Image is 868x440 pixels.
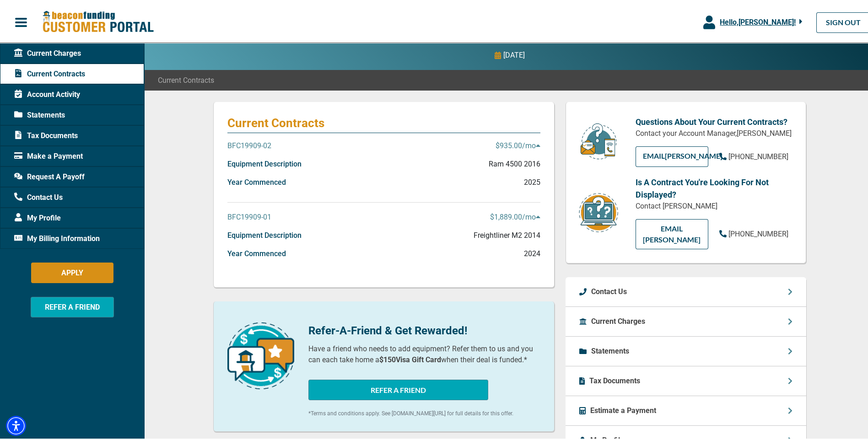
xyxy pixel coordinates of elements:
[591,284,627,295] p: Contact Us
[474,228,540,239] p: Freightliner M2 2014
[636,114,792,126] p: Questions About Your Current Contracts?
[591,344,629,355] p: Statements
[227,139,271,150] p: BFC19909-02
[490,210,540,221] p: $1,889.00 /mo
[31,261,113,281] button: APPLY
[591,314,645,325] p: Current Charges
[636,217,708,247] a: EMAIL [PERSON_NAME]
[636,174,792,199] p: Is A Contract You're Looking For Not Displayed?
[227,247,286,258] p: Year Commenced
[503,48,525,59] p: [DATE]
[590,403,656,414] p: Estimate a Payment
[524,175,540,186] p: 2025
[227,114,540,129] p: Current Contracts
[308,408,540,416] p: *Terms and conditions apply. See [DOMAIN_NAME][URL] for full details for this offer.
[42,9,154,32] img: Beacon Funding Customer Portal Logo
[728,228,788,236] span: [PHONE_NUMBER]
[227,321,294,387] img: refer-a-friend-icon.png
[308,321,540,337] p: Refer-A-Friend & Get Rewarded!
[14,46,81,57] span: Current Charges
[14,108,65,119] span: Statements
[227,228,302,239] p: Equipment Description
[308,342,540,364] p: Have a friend who needs to add equipment? Refer them to us and you can each take home a when thei...
[14,170,85,181] span: Request A Payoff
[227,157,302,168] p: Equipment Description
[158,73,214,84] span: Current Contracts
[6,414,26,434] div: Accessibility Menu
[14,211,61,222] span: My Profile
[227,175,286,186] p: Year Commenced
[14,129,78,140] span: Tax Documents
[578,190,619,232] img: contract-icon.png
[720,16,796,25] span: Hello, [PERSON_NAME] !
[14,190,63,201] span: Contact Us
[578,121,619,159] img: customer-service.png
[589,374,640,385] p: Tax Documents
[496,139,540,150] p: $935.00 /mo
[227,210,271,221] p: BFC19909-01
[14,67,85,78] span: Current Contracts
[719,150,788,161] a: [PHONE_NUMBER]
[636,145,708,165] a: EMAIL[PERSON_NAME]
[14,87,80,98] span: Account Activity
[636,126,792,137] p: Contact your Account Manager, [PERSON_NAME]
[379,354,441,362] b: $150 Visa Gift Card
[14,231,100,242] span: My Billing Information
[524,247,540,258] p: 2024
[308,378,488,398] button: REFER A FRIEND
[489,157,540,168] p: Ram 4500 2016
[719,227,788,238] a: [PHONE_NUMBER]
[728,150,788,159] span: [PHONE_NUMBER]
[31,295,114,316] button: REFER A FRIEND
[14,149,83,160] span: Make a Payment
[636,199,792,210] p: Contact [PERSON_NAME]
